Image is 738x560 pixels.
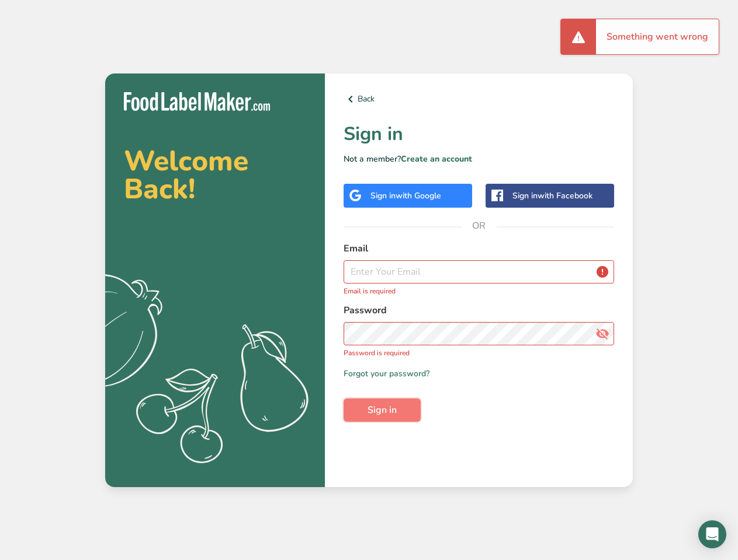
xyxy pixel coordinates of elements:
h2: Welcome Back! [124,147,306,203]
h1: Sign in [344,120,614,148]
div: Open Intercom Messenger [698,520,726,548]
img: Food Label Maker [124,92,270,111]
p: Email is required [344,286,614,296]
span: OR [462,208,497,243]
span: Sign in [368,403,397,417]
p: Password is required [344,348,614,358]
div: Sign in [370,190,441,202]
a: Forgot your password? [344,367,429,380]
span: with Facebook [538,190,593,201]
div: Something went wrong [596,19,719,54]
p: Not a member? [344,153,614,165]
a: Create an account [401,153,472,164]
button: Sign in [344,398,421,422]
input: Enter Your Email [344,260,614,283]
label: Password [344,303,614,317]
label: Email [344,242,614,256]
a: Back [344,92,614,106]
div: Sign in [512,190,593,202]
span: with Google [396,190,441,201]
